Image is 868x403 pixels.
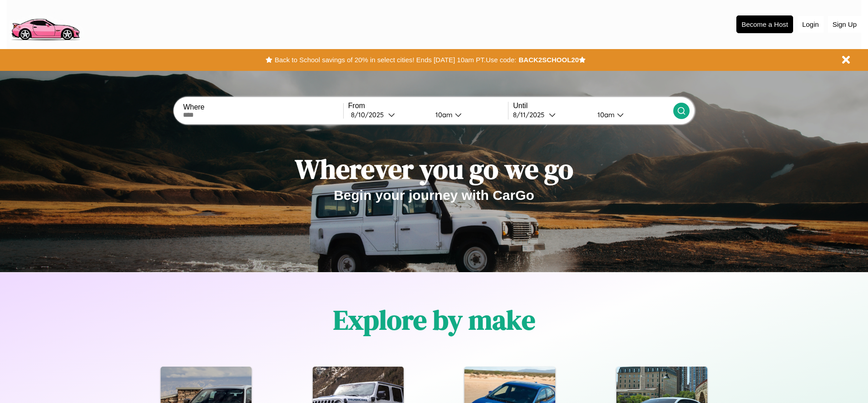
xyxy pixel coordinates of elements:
button: Back to School savings of 20% in select cities! Ends [DATE] 10am PT.Use code: [272,54,518,66]
button: Sign Up [828,16,861,33]
button: Become a Host [736,15,793,33]
label: Where [183,103,343,111]
div: 8 / 11 / 2025 [513,110,549,119]
div: 10am [431,110,455,119]
div: 8 / 10 / 2025 [351,110,388,119]
button: 8/10/2025 [348,110,428,119]
div: 10am [593,110,617,119]
b: BACK2SCHOOL20 [518,56,579,64]
label: Until [513,102,673,110]
button: Login [798,16,824,33]
label: From [348,102,508,110]
button: 10am [428,110,508,119]
button: 10am [590,110,673,119]
h1: Explore by make [333,301,535,338]
img: logo [7,5,84,43]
